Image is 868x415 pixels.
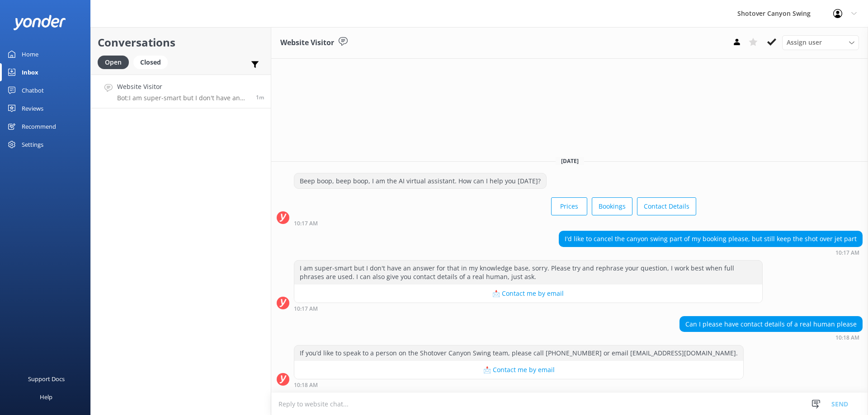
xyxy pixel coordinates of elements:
strong: 10:17 AM [294,306,318,312]
strong: 10:18 AM [294,382,318,388]
div: I am super-smart but I don't have an answer for that in my knowledge base, sorry. Please try and ... [294,261,762,284]
div: Open [98,56,129,69]
div: 10:17am 13-Aug-2025 (UTC +12:00) Pacific/Auckland [294,220,696,226]
button: Bookings [592,197,632,215]
div: Chatbot [22,81,44,99]
p: Bot: I am super-smart but I don't have an answer for that in my knowledge base, sorry. Please try... [117,94,249,102]
div: Reviews [22,99,43,117]
div: If you’d like to speak to a person on the Shotover Canyon Swing team, please call [PHONE_NUMBER] ... [294,345,743,361]
div: Help [40,388,52,406]
a: Closed [133,57,172,67]
div: Beep boop, beep boop, I am the AI virtual assistant. How can I help you [DATE]? [294,173,546,189]
button: 📩 Contact me by email [294,284,762,303]
div: Recommend [22,117,56,135]
div: I'd like to cancel the canyon swing part of my booking please, but still keep the shot over jet part [559,231,862,247]
a: Website VisitorBot:I am super-smart but I don't have an answer for that in my knowledge base, sor... [91,75,271,108]
button: Contact Details [637,197,696,215]
a: Open [98,57,133,67]
h2: Conversations [98,34,264,51]
div: 10:18am 13-Aug-2025 (UTC +12:00) Pacific/Auckland [294,382,744,388]
span: [DATE] [556,157,584,165]
span: 10:17am 13-Aug-2025 (UTC +12:00) Pacific/Auckland [256,93,264,101]
div: Support Docs [28,370,65,388]
span: Assign user [787,37,822,47]
div: Can I please have contact details of a real human please [680,317,862,332]
button: Prices [551,197,587,215]
h4: Website Visitor [117,82,249,92]
div: Settings [22,135,43,154]
img: yonder-white-logo.png [14,15,66,30]
div: Assign User [782,35,859,50]
div: 10:18am 13-Aug-2025 (UTC +12:00) Pacific/Auckland [679,334,863,340]
strong: 10:17 AM [835,250,859,256]
strong: 10:17 AM [294,221,318,226]
div: 10:17am 13-Aug-2025 (UTC +12:00) Pacific/Auckland [559,249,863,256]
h3: Website Visitor [280,37,334,49]
div: Home [22,45,38,63]
button: 📩 Contact me by email [294,361,743,379]
strong: 10:18 AM [835,335,859,340]
div: Inbox [22,63,38,81]
div: Closed [133,56,168,69]
div: 10:17am 13-Aug-2025 (UTC +12:00) Pacific/Auckland [294,305,763,312]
